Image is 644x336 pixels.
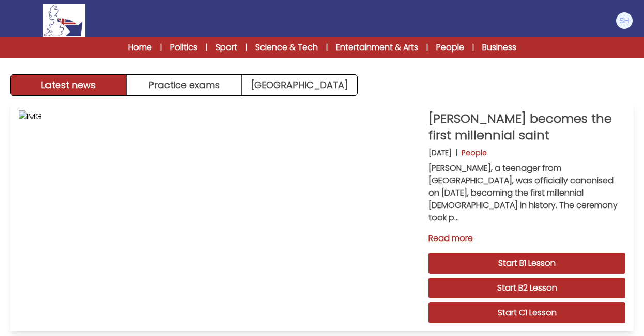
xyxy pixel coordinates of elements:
[336,41,418,54] a: Entertainment & Arts
[482,41,516,54] a: Business
[616,12,633,29] img: Steve Hughes
[326,42,328,53] span: |
[206,42,207,53] span: |
[472,42,474,53] span: |
[436,41,464,54] a: People
[462,148,487,158] p: People
[428,148,452,158] p: [DATE]
[246,42,247,53] span: |
[11,75,127,95] button: Latest news
[127,75,242,95] button: Practice exams
[128,41,152,54] a: Home
[456,148,457,158] b: |
[216,41,237,54] a: Sport
[10,4,118,37] a: Logo
[43,4,85,37] img: Logo
[428,232,625,245] a: Read more
[19,110,420,323] img: IMG
[160,42,162,53] span: |
[428,278,625,298] a: Start B2 Lesson
[242,75,357,95] a: [GEOGRAPHIC_DATA]
[428,162,625,224] p: [PERSON_NAME], a teenager from [GEOGRAPHIC_DATA], was officially canonised on [DATE], becoming th...
[428,110,625,143] p: [PERSON_NAME] becomes the first millennial saint
[426,42,428,53] span: |
[255,41,318,54] a: Science & Tech
[428,302,625,323] a: Start C1 Lesson
[428,253,625,274] a: Start B1 Lesson
[170,41,197,54] a: Politics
